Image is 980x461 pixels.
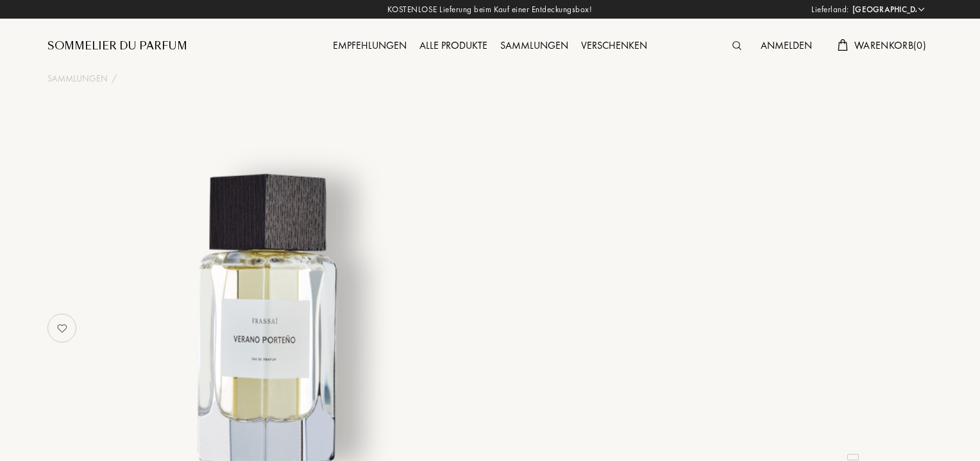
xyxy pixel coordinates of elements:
[494,39,575,52] a: Sammlungen
[112,72,117,85] div: /
[326,38,413,55] div: Empfehlungen
[47,39,187,54] a: Sommelier du Parfum
[413,39,494,52] a: Alle Produkte
[575,39,654,52] a: Verschenken
[732,41,741,50] img: search_icn.svg
[854,39,926,52] span: Warenkorb ( 0 )
[754,38,818,55] div: Anmelden
[47,72,108,85] a: Sammlungen
[811,3,849,16] span: Lieferland:
[326,39,413,52] a: Empfehlungen
[754,39,818,52] a: Anmelden
[49,315,75,341] img: no_like_p.png
[838,39,848,51] img: cart.svg
[413,38,494,55] div: Alle Produkte
[575,38,654,55] div: Verschenken
[494,38,575,55] div: Sammlungen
